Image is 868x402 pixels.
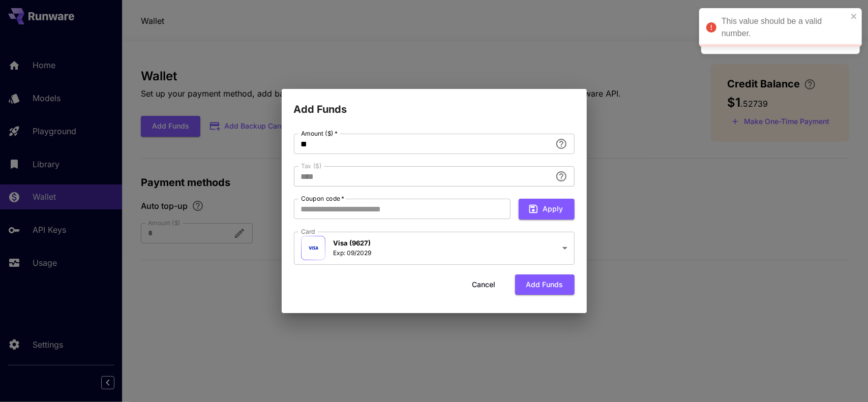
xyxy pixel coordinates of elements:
label: Tax ($) [301,162,322,170]
button: close [851,12,858,20]
h2: Add Funds [282,89,587,117]
button: Add funds [515,274,575,295]
label: Card [301,227,315,236]
button: Apply [519,199,575,220]
label: Coupon code [301,194,345,203]
button: Cancel [461,274,507,295]
p: Visa (9627) [334,238,372,249]
label: Amount ($) [301,129,338,138]
div: This value should be a valid number. [722,15,848,40]
p: Exp: 09/2029 [334,249,372,258]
